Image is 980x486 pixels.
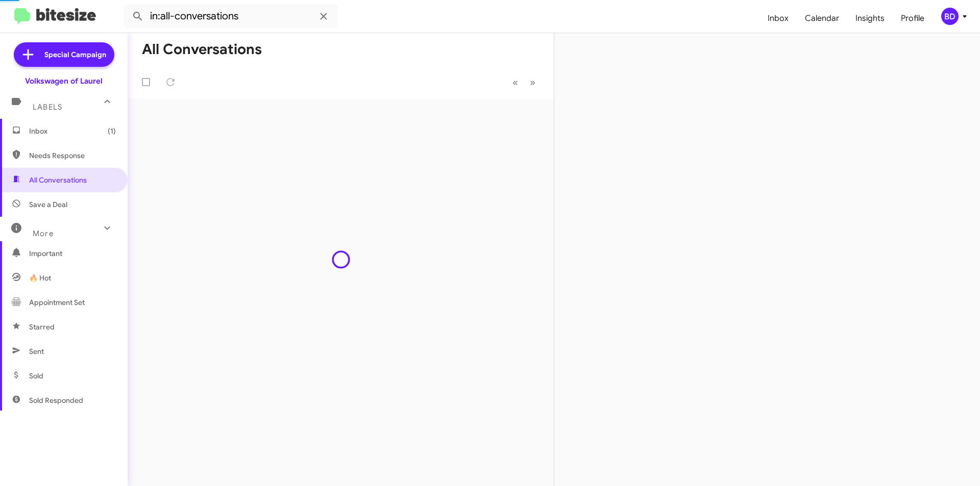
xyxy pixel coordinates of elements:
span: Important [29,248,116,259]
a: Special Campaign [14,42,114,67]
span: « [512,76,518,89]
span: Sold [29,371,43,381]
span: Sent [29,346,44,356]
span: » [530,76,535,89]
span: Save a Deal [29,199,67,210]
a: Profile [893,4,933,33]
span: Needs Response [29,150,116,161]
span: Sold Responded [29,395,83,405]
span: (1) [108,126,116,136]
span: Special Campaign [44,49,106,60]
button: BD [933,8,969,25]
a: Inbox [759,4,797,33]
input: Search [124,4,338,29]
span: Appointment Set [29,297,85,308]
span: Inbox [29,126,116,136]
span: Starred [29,322,55,332]
div: BD [941,8,959,25]
h1: All Conversations [142,41,262,58]
a: Calendar [797,4,847,33]
span: Labels [33,103,62,112]
button: Previous [506,72,524,93]
div: Volkswagen of Laurel [25,76,103,86]
span: 🔥 Hot [29,273,51,283]
a: Insights [847,4,893,33]
button: Next [524,72,542,93]
span: All Conversations [29,175,87,185]
span: More [33,229,54,238]
nav: Page navigation example [507,72,542,93]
